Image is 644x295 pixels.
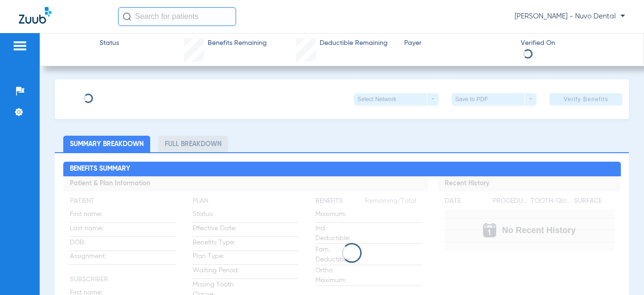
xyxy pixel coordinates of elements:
li: Full Breakdown [158,136,228,152]
img: Zuub Logo [19,7,51,24]
span: Status [100,38,119,48]
img: hamburger-icon [12,40,27,52]
input: Search for patients [118,7,236,26]
img: Search Icon [123,12,131,21]
h2: Benefits Summary [63,162,621,177]
li: Summary Breakdown [63,136,150,152]
span: Benefits Remaining [208,38,267,48]
span: Payer [404,38,512,48]
span: Deductible Remaining [320,38,388,48]
span: [PERSON_NAME] - Nuvo Dental [515,12,625,21]
span: Verified On [521,38,629,48]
